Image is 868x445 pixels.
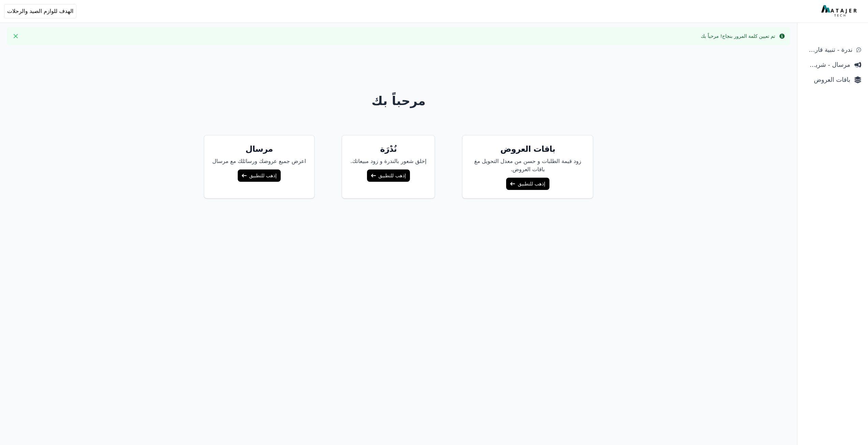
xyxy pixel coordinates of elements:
div: تم تعيين كلمة المرور بنجاح! مرحباً بك [701,33,775,40]
span: باقات العروض [804,75,850,85]
p: زود قيمة الطلبات و حسن من معدل التحويل مغ باقات العروض. [471,157,585,174]
p: إخلق شعور بالندرة و زود مبيعاتك. [350,157,426,165]
h5: مرسال [212,144,306,154]
h5: نُدْرَة [350,144,426,154]
img: MatajerTech Logo [821,5,858,17]
a: إذهب للتطبيق [238,169,281,182]
span: مرسال - شريط دعاية [804,60,850,70]
h5: باقات العروض [471,144,585,154]
a: إذهب للتطبيق [367,169,410,182]
p: اعرض جميع عروضك ورسائلك مع مرسال [212,157,306,165]
a: إذهب للتطبيق [506,178,549,190]
span: الهدف للوازم الصيد والرحلات [7,7,73,15]
button: Close [10,31,21,42]
button: الهدف للوازم الصيد والرحلات [4,4,76,18]
h1: مرحباً بك [137,94,661,108]
span: ندرة - تنبية قارب علي النفاذ [804,45,852,55]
